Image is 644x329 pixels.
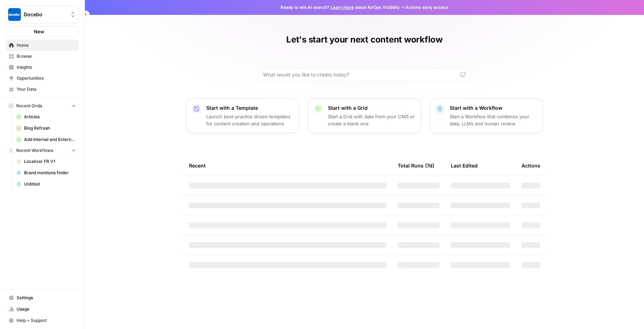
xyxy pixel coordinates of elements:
a: Untitled [13,178,79,190]
span: Recent Workflows [16,147,53,154]
a: Blog Refresh [13,123,79,134]
span: Your Data [17,86,76,92]
button: Start with a TemplateLaunch best-practice driven templates for content creation and operations [186,98,299,133]
button: Start with a WorkflowStart a Workflow that combines your data, LLMs and human review [430,98,543,133]
span: Ready to win AI search? about AirOps Visibility [281,4,400,11]
button: Workspace: Docebo [6,6,79,23]
a: Settings [6,292,79,304]
div: Actions [522,156,540,175]
span: Recent Grids [16,103,42,109]
button: Start with a GridStart a Grid with data from your CMS or create a blank one [308,98,421,133]
span: Settings [17,295,76,301]
span: Articles [24,114,76,120]
a: Add Internal and External Links [13,134,79,145]
a: Home [6,40,79,51]
button: New [6,26,79,37]
button: Recent Grids [6,101,79,111]
p: Launch best-practice driven templates for content creation and operations [206,113,293,127]
span: Usage [17,306,76,312]
div: Total Runs (7d) [398,156,434,175]
span: Home [17,42,76,49]
a: Browse [6,51,79,62]
div: Recent [189,156,386,175]
a: Insights [6,62,79,73]
button: Recent Workflows [6,145,79,156]
a: Opportunities [6,73,79,84]
span: Blog Refresh [24,125,76,131]
p: Start a Workflow that combines your data, LLMs and human review [450,113,537,127]
a: Localizer FR V1 [13,156,79,167]
p: Start a Grid with data from your CMS or create a blank one [328,113,415,127]
p: Start with a Grid [328,104,415,112]
a: Brand mentions finder [13,167,79,178]
button: Help + Support [6,315,79,326]
span: Add Internal and External Links [24,136,76,143]
span: Help + Support [17,317,76,324]
input: What would you like to create today? [263,71,458,78]
span: Docebo [24,11,67,18]
span: Insights [17,64,76,70]
a: Usage [6,304,79,315]
span: Brand mentions finder [24,170,76,176]
span: Actions early access [406,4,448,11]
a: Learn more [330,5,354,10]
p: Start with a Workflow [450,104,537,112]
h1: Let's start your next content workflow [286,34,443,45]
div: Last Edited [451,156,478,175]
span: Localizer FR V1 [24,158,76,165]
span: Opportunities [17,75,76,81]
a: Your Data [6,84,79,95]
span: New [34,28,44,35]
p: Start with a Template [206,104,293,112]
img: Docebo Logo [8,8,21,21]
span: Browse [17,53,76,59]
a: Articles [13,111,79,123]
span: Untitled [24,181,76,187]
